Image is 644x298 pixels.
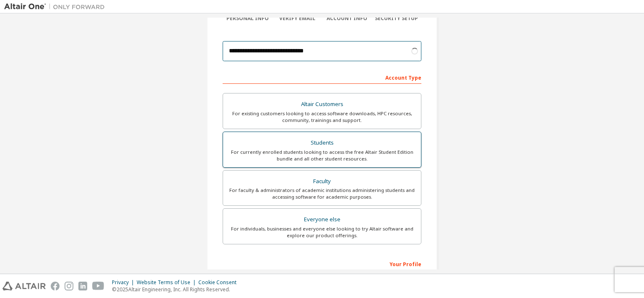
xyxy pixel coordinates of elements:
[137,279,198,286] div: Website Terms of Use
[78,282,87,290] img: linkedin.svg
[228,225,416,239] div: For individuals, businesses and everyone else looking to try Altair software and explore our prod...
[223,257,421,270] div: Your Profile
[4,3,109,11] img: Altair One
[228,187,416,200] div: For faculty & administrators of academic institutions administering students and accessing softwa...
[228,137,416,149] div: Students
[322,15,372,22] div: Account Info
[65,282,73,290] img: instagram.svg
[372,15,422,22] div: Security Setup
[228,98,416,110] div: Altair Customers
[198,279,241,286] div: Cookie Consent
[228,110,416,124] div: For existing customers looking to access software downloads, HPC resources, community, trainings ...
[223,70,421,84] div: Account Type
[92,282,104,290] img: youtube.svg
[51,282,60,290] img: facebook.svg
[273,15,322,22] div: Verify Email
[228,214,416,225] div: Everyone else
[228,176,416,187] div: Faculty
[3,282,46,290] img: altair_logo.svg
[112,286,241,293] p: © 2025 Altair Engineering, Inc. All Rights Reserved.
[112,279,137,286] div: Privacy
[223,15,273,22] div: Personal Info
[228,149,416,162] div: For currently enrolled students looking to access the free Altair Student Edition bundle and all ...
